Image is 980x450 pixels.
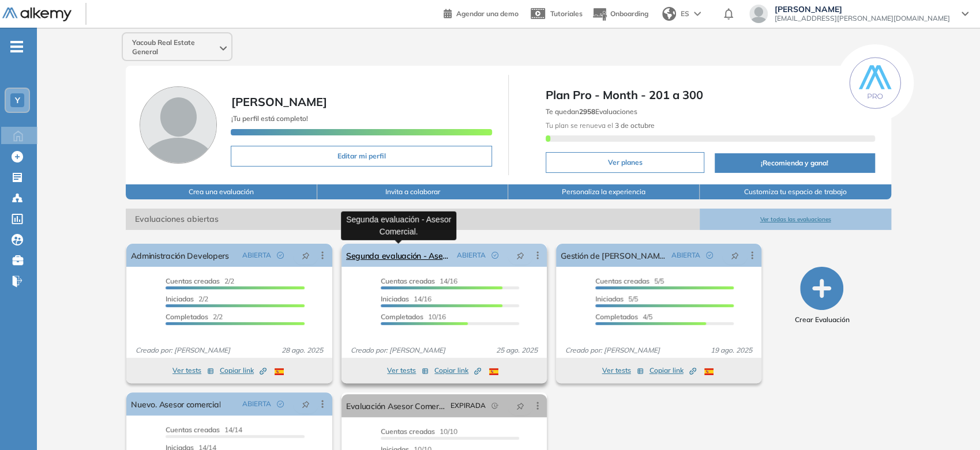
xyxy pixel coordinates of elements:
button: Copiar link [649,364,696,377]
button: Crear Evaluación [794,267,849,325]
span: ABIERTA [671,250,700,260]
span: pushpin [731,251,739,260]
span: check-circle [706,252,713,259]
span: pushpin [516,401,524,410]
span: pushpin [302,251,310,260]
span: 14/14 [166,425,242,434]
span: Cuentas creadas [166,425,220,434]
button: pushpin [293,246,318,264]
a: Segunda evaluación - Asesor Comercial. [346,244,452,267]
span: check-circle [277,252,284,259]
a: Agendar una demo [444,6,519,20]
span: Cuentas creadas [381,427,435,436]
button: pushpin [508,246,533,264]
span: [PERSON_NAME] [231,94,326,109]
span: Creado por: [PERSON_NAME] [131,345,235,356]
span: Copiar link [220,365,266,376]
img: ESP [704,368,714,375]
span: EXPIRADA [450,400,486,411]
a: Administración Developers [131,244,228,267]
button: Personaliza la experiencia [508,184,700,199]
span: [PERSON_NAME] [775,5,950,14]
button: Copiar link [220,364,266,377]
span: Iniciadas [595,294,624,303]
button: Ver tests [602,364,644,377]
span: Iniciadas [381,294,409,303]
span: ¡Tu perfil está completo! [231,114,307,123]
button: Invita a colaborar [317,184,509,199]
span: Evaluaciones abiertas [126,209,700,230]
span: ABIERTA [242,399,271,409]
span: pushpin [302,399,310,409]
button: Ver todas las evaluaciones [700,209,891,230]
span: Crear Evaluación [794,315,849,325]
span: 5/5 [595,294,638,303]
button: ¡Recomienda y gana! [715,153,875,173]
span: Copiar link [434,365,481,376]
img: arrow [694,12,701,16]
span: 2/2 [166,294,208,303]
span: check-circle [491,252,498,259]
span: ABIERTA [457,250,486,260]
span: 2/2 [166,312,223,321]
b: 2958 [579,107,595,116]
span: Creado por: [PERSON_NAME] [561,345,664,356]
button: pushpin [293,395,318,413]
a: Nuevo. Asesor comercial [131,392,220,415]
img: ESP [275,368,284,375]
span: 4/5 [595,312,652,321]
a: Gestión de [PERSON_NAME]. [561,244,667,267]
i: - [10,46,23,48]
button: Ver tests [172,364,214,377]
span: Cuentas creadas [166,277,220,285]
img: Foto de perfil [140,86,217,164]
span: 10/16 [381,312,446,321]
span: field-time [491,402,498,409]
button: Ver tests [387,364,429,377]
span: Y [15,96,20,105]
span: ES [681,9,689,19]
button: Ver planes [546,152,704,173]
img: world [662,7,676,21]
button: Copiar link [434,364,481,377]
span: Cuentas creadas [381,277,435,285]
img: Logo [2,7,72,22]
button: Onboarding [592,2,648,27]
span: Plan Pro - Month - 201 a 300 [546,86,875,104]
button: pushpin [722,246,748,264]
div: Segunda evaluación - Asesor Comercial. [341,211,456,240]
span: Tutoriales [550,9,583,18]
span: 5/5 [595,277,664,285]
span: Cuentas creadas [595,277,649,285]
span: Copiar link [649,365,696,376]
span: Yacoub Real Estate General [132,38,217,56]
button: Customiza tu espacio de trabajo [700,184,891,199]
span: Te quedan Evaluaciones [546,107,637,116]
span: 14/16 [381,294,431,303]
button: Crea una evaluación [126,184,317,199]
span: 28 ago. 2025 [277,345,328,356]
span: Completados [381,312,423,321]
button: pushpin [508,396,533,415]
span: 25 ago. 2025 [491,345,542,356]
button: Editar mi perfil [231,146,492,167]
span: 2/2 [166,277,234,285]
span: 19 ago. 2025 [706,345,757,356]
span: pushpin [516,251,524,260]
span: ABIERTA [242,250,271,260]
span: Completados [166,312,208,321]
span: 14/16 [381,277,457,285]
span: Completados [595,312,638,321]
span: [EMAIL_ADDRESS][PERSON_NAME][DOMAIN_NAME] [775,14,950,23]
span: check-circle [277,400,284,407]
span: Tu plan se renueva el [546,121,655,130]
span: Creado por: [PERSON_NAME] [346,345,450,356]
span: Iniciadas [166,294,194,303]
span: Onboarding [610,9,648,18]
a: Evaluación Asesor Comercial [346,394,446,417]
b: 3 de octubre [613,121,655,130]
span: Agendar una demo [456,9,519,18]
span: 10/10 [381,427,457,436]
img: ESP [489,368,498,375]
